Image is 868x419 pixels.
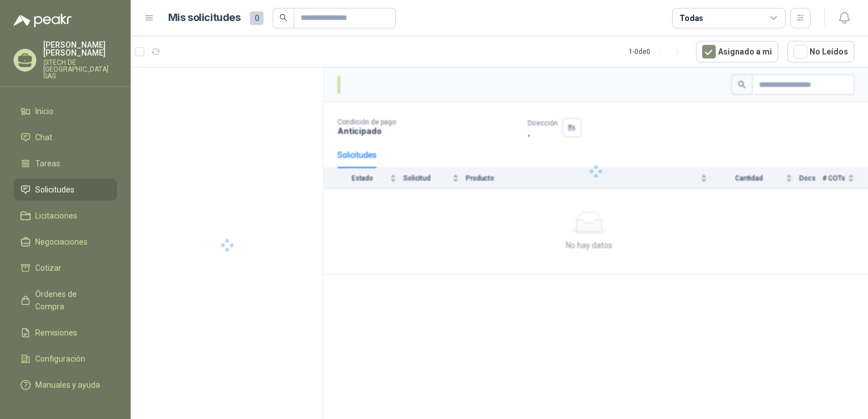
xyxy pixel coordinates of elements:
div: Todas [679,12,703,24]
p: [PERSON_NAME] [PERSON_NAME] [43,41,117,57]
span: Cotizar [35,262,61,274]
span: Chat [35,131,52,144]
span: Solicitudes [35,183,74,196]
a: Configuración [14,348,117,370]
span: Licitaciones [35,209,77,222]
a: Manuales y ayuda [14,374,117,396]
span: Inicio [35,105,53,118]
span: Configuración [35,353,85,365]
a: Licitaciones [14,205,117,227]
button: Asignado a mi [696,41,778,62]
span: search [279,14,287,22]
a: Inicio [14,100,117,122]
div: 1 - 0 de 0 [629,43,687,61]
span: Órdenes de Compra [35,288,106,313]
span: Remisiones [35,326,77,339]
p: SITECH DE [GEOGRAPHIC_DATA] SAS [43,59,117,79]
h1: Mis solicitudes [168,10,241,26]
button: No Leídos [787,41,854,62]
a: Órdenes de Compra [14,283,117,317]
span: Manuales y ayuda [35,379,100,391]
a: Tareas [14,153,117,174]
a: Solicitudes [14,179,117,200]
a: Chat [14,127,117,148]
a: Cotizar [14,257,117,279]
span: 0 [250,11,264,25]
a: Negociaciones [14,231,117,253]
span: Negociaciones [35,236,87,248]
span: Tareas [35,157,60,170]
a: Remisiones [14,322,117,343]
img: Logo peakr [14,14,72,27]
